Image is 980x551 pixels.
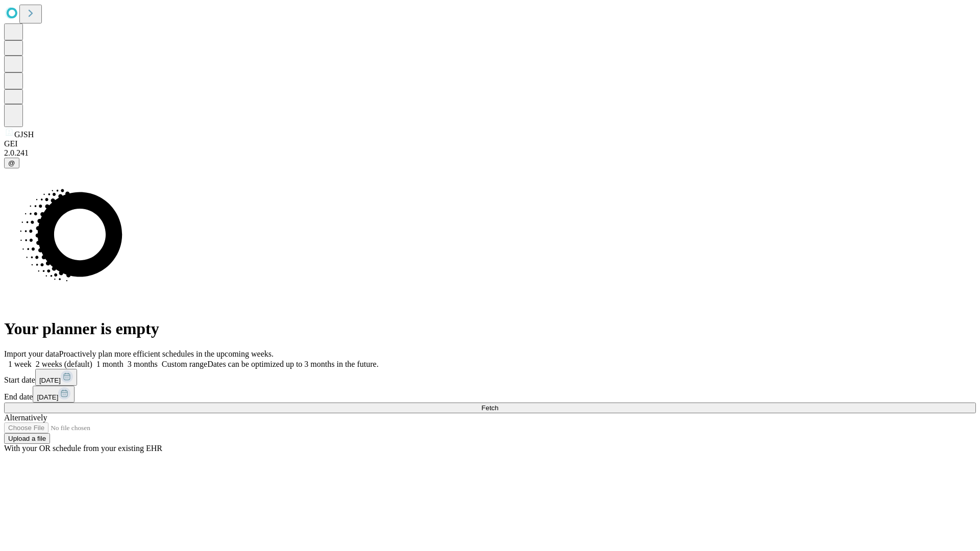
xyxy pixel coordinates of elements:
span: Import your data [4,349,59,358]
span: 3 months [128,360,158,368]
span: 1 week [8,360,32,368]
span: [DATE] [39,377,61,384]
span: Proactively plan more efficient schedules in the upcoming weeks. [59,349,274,358]
div: End date [4,386,976,403]
div: GEI [4,139,976,148]
h1: Your planner is empty [4,319,976,338]
button: [DATE] [35,369,77,386]
span: 2 weeks (default) [36,360,92,368]
button: Fetch [4,403,976,413]
button: Upload a file [4,433,50,444]
div: Start date [4,369,976,386]
span: GJSH [14,130,34,139]
span: [DATE] [37,393,58,401]
span: Fetch [481,404,498,412]
button: [DATE] [33,386,75,403]
span: @ [8,159,15,167]
span: Dates can be optimized up to 3 months in the future. [207,360,378,368]
span: Alternatively [4,413,47,422]
span: Custom range [162,360,207,368]
span: With your OR schedule from your existing EHR [4,444,162,453]
div: 2.0.241 [4,148,976,158]
button: @ [4,158,19,168]
span: 1 month [96,360,124,368]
